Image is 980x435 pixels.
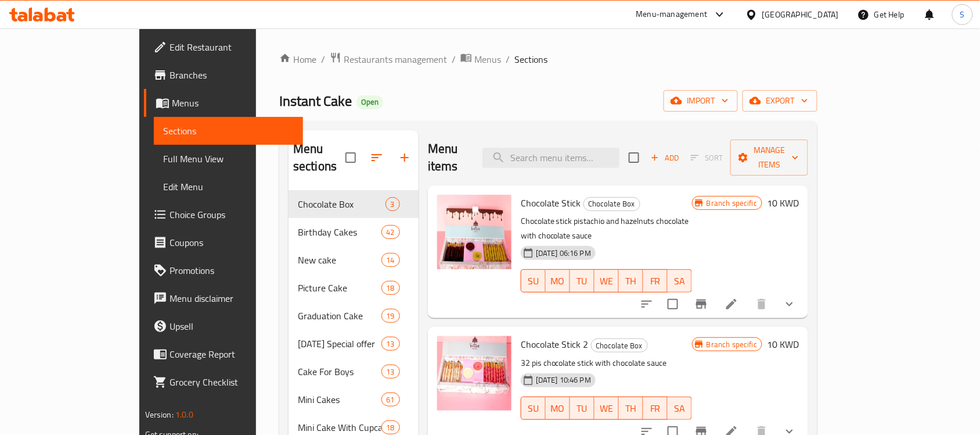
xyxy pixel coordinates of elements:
button: import [664,90,738,112]
span: TH [624,400,639,417]
span: TU [575,400,590,417]
div: [GEOGRAPHIC_DATA] [762,8,839,21]
span: SA [672,273,687,290]
button: TU [570,269,595,293]
button: WE [595,397,619,420]
span: Full Menu View [163,152,294,166]
li: / [452,52,456,66]
div: items [381,365,400,379]
span: SU [526,400,541,417]
span: 19 [382,311,399,322]
span: 3 [386,199,399,210]
button: MO [546,269,570,293]
a: Full Menu View [154,145,303,173]
button: export [743,90,817,112]
span: export [752,94,808,108]
li: / [321,52,325,66]
span: Chocolate Stick [521,194,581,212]
button: FR [643,269,668,293]
a: Coverage Report [144,340,303,368]
span: SA [672,400,687,417]
a: Promotions [144,256,303,284]
div: Chocolate Box [591,338,648,352]
span: 18 [382,283,399,294]
span: Select section [622,145,646,170]
span: Select all sections [338,145,363,170]
span: FR [648,400,663,417]
span: MO [550,273,565,290]
span: Edit Menu [163,180,294,194]
span: Promotions [170,263,294,277]
span: WE [599,400,614,417]
span: Sections [514,52,547,66]
a: Restaurants management [330,52,447,67]
div: Picture Cake18 [289,274,419,302]
span: Chocolate Box [584,197,640,211]
a: Coupons [144,229,303,256]
span: New cake [298,253,381,267]
a: Upsell [144,312,303,340]
div: Birthday Cakes [298,225,381,239]
img: Chocolate Stick 2 [437,336,511,411]
div: Mini Cakes61 [289,386,419,413]
div: items [381,420,400,434]
span: Chocolate Box [298,197,385,211]
button: show more [776,290,804,318]
span: Add item [646,149,683,167]
button: sort-choices [633,290,661,318]
div: Birthday Cakes42 [289,218,419,246]
span: MO [550,400,565,417]
img: Chocolate Stick [437,195,511,269]
a: Menu disclaimer [144,284,303,312]
button: SU [521,397,546,420]
span: Open [356,97,383,107]
button: SA [668,269,692,293]
a: Menus [144,89,303,117]
span: 61 [382,394,399,405]
button: TH [619,397,643,420]
div: Menu-management [636,8,708,22]
h6: 10 KWD [767,336,799,352]
span: Instant Cake [279,88,352,114]
a: Choice Groups [144,201,303,229]
button: TU [570,397,595,420]
span: 14 [382,255,399,266]
span: Chocolate Stick 2 [521,336,589,353]
span: 13 [382,366,399,377]
li: / [506,52,510,66]
div: Ramadan Special offer [298,337,381,351]
button: Manage items [730,140,808,176]
h2: Menu sections [293,140,345,175]
a: Sections [154,117,303,145]
div: items [381,393,400,407]
span: Cake For Boys [298,365,381,379]
span: 1.0.0 [175,407,193,422]
div: items [381,225,400,239]
span: Mini Cakes [298,393,381,407]
a: Edit Restaurant [144,33,303,61]
div: Graduation Cake19 [289,302,419,330]
span: Chocolate Box [592,339,647,352]
span: Branch specific [702,198,762,209]
button: SA [668,397,692,420]
span: Mini Cake With Cupcake [298,420,381,434]
span: Picture Cake [298,281,381,295]
span: [DATE] 10:46 PM [531,375,596,386]
div: Chocolate Box3 [289,190,419,218]
div: items [381,253,400,267]
span: Edit Restaurant [170,40,294,54]
span: Branch specific [702,339,762,350]
span: Branches [170,68,294,82]
span: import [673,94,729,108]
span: Sort sections [363,144,391,172]
div: Graduation Cake [298,309,381,323]
a: Grocery Checklist [144,368,303,396]
span: Select section first [683,149,730,167]
div: Chocolate Box [583,197,640,211]
span: [DATE] 06:16 PM [531,248,596,259]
